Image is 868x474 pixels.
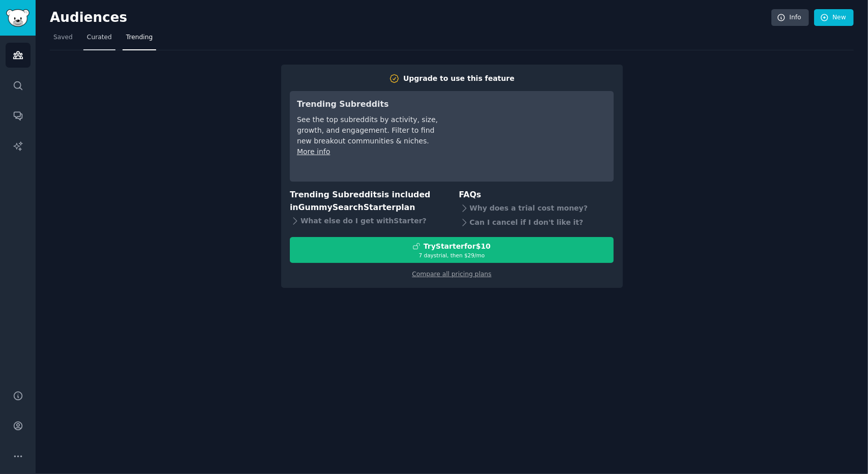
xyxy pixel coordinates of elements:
img: GummySearch logo [6,9,29,27]
a: Trending [123,29,156,50]
span: Trending [126,33,153,42]
h3: FAQs [459,189,614,201]
div: Upgrade to use this feature [403,73,515,84]
h2: Audiences [50,10,771,26]
span: Saved [53,33,73,42]
a: Saved [50,29,76,50]
a: New [814,9,854,26]
span: Curated [87,33,112,42]
iframe: YouTube video player [454,98,607,174]
span: GummySearch Starter [298,202,396,212]
div: Try Starter for $10 [424,241,491,252]
a: Compare all pricing plans [412,271,491,278]
div: What else do I get with Starter ? [290,214,445,228]
button: TryStarterfor$107 daystrial, then $29/mo [290,237,614,263]
a: More info [297,147,330,156]
div: Can I cancel if I don't like it? [459,216,614,230]
h3: Trending Subreddits is included in plan [290,189,445,214]
div: 7 days trial, then $ 29 /mo [290,252,613,259]
div: Why does a trial cost money? [459,201,614,216]
a: Curated [83,29,115,50]
a: Info [771,9,809,26]
div: See the top subreddits by activity, size, growth, and engagement. Filter to find new breakout com... [297,114,440,146]
h3: Trending Subreddits [297,98,440,111]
